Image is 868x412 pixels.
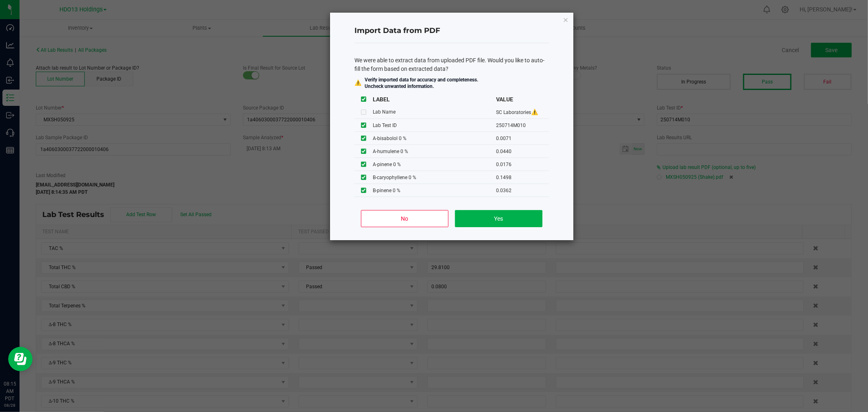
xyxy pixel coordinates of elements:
[361,110,366,115] input: Unknown lab
[455,210,542,227] button: Yes
[496,158,549,171] td: 0.0176
[563,15,568,24] button: Close
[354,26,549,36] h4: Import Data from PDF
[373,93,496,106] th: LABEL
[373,175,416,180] span: B-caryophyllene 0 %
[361,210,448,227] button: No
[361,149,366,154] input: undefined
[361,123,366,128] input: undefined
[496,106,549,119] td: SC Laboratories
[361,175,366,180] input: undefined
[361,162,366,167] input: undefined
[354,79,361,87] div: ⚠️
[496,171,549,184] td: 0.1498
[373,149,408,154] span: A-humulene 0 %
[496,93,549,106] th: VALUE
[373,162,401,167] span: A-pinene 0 %
[531,109,538,115] span: Unknown Lab
[365,77,478,90] p: Verify imported data for accuracy and completeness. Uncheck unwanted information.
[373,106,496,119] td: Lab Name
[496,145,549,158] td: 0.0440
[496,184,549,197] td: 0.0362
[361,136,366,141] input: undefined
[354,56,549,73] div: We were able to extract data from uploaded PDF file. Would you like to auto-fill the form based o...
[496,132,549,145] td: 0.0071
[373,188,400,193] span: B-pinene 0 %
[373,136,407,141] span: A-bisabolol 0 %
[496,119,549,132] td: 250714M010
[373,119,496,132] td: Lab Test ID
[361,188,366,193] input: undefined
[8,347,33,371] iframe: Resource center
